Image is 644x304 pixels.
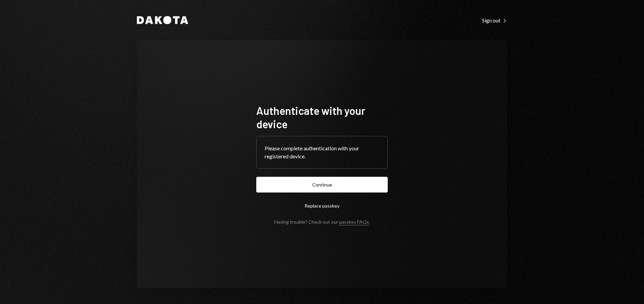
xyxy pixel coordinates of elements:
[482,16,507,24] a: Sign out
[256,104,388,131] h1: Authenticate with your device
[256,198,388,214] button: Replace passkey
[256,177,388,193] button: Continue
[339,219,369,225] a: passkey FAQs
[274,219,370,225] div: Having trouble? Check out our .
[265,144,379,160] div: Please complete authentication with your registered device.
[482,17,507,24] div: Sign out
